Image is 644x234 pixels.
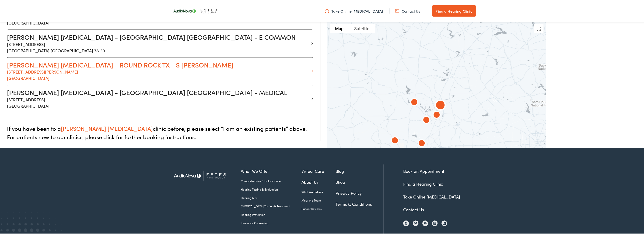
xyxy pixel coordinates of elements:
[301,189,336,193] a: What We Believe
[241,203,302,208] a: [MEDICAL_DATA] Testing & Treatment
[7,88,309,108] a: [PERSON_NAME] [MEDICAL_DATA] - [GEOGRAPHIC_DATA] [GEOGRAPHIC_DATA] - MEDICAL [STREET_ADDRESS][GEO...
[336,189,383,195] a: Privacy Policy
[7,32,309,40] h3: [PERSON_NAME] [MEDICAL_DATA] - [GEOGRAPHIC_DATA] [GEOGRAPHIC_DATA] - E COMMON
[301,198,336,202] a: Meet the Team
[424,221,427,224] img: YouTube
[403,180,443,186] a: Find a Hearing Clinic
[414,221,417,224] img: Twitter
[301,167,336,174] a: Virtual Care
[336,178,383,184] a: Shop
[170,164,234,186] img: Estes Audiology
[301,178,336,184] a: About Us
[7,32,309,53] a: [PERSON_NAME] [MEDICAL_DATA] - [GEOGRAPHIC_DATA] [GEOGRAPHIC_DATA] - E COMMON [STREET_ADDRESS][GE...
[7,60,309,68] h3: [PERSON_NAME] [MEDICAL_DATA] - ROUND ROCK TX - S [PERSON_NAME]
[241,167,302,174] a: What We Offer
[301,206,336,210] a: Patient Reviews
[403,206,424,212] a: Contact Us
[395,8,420,13] a: Contact Us
[7,96,309,108] p: [STREET_ADDRESS] [GEOGRAPHIC_DATA]
[241,178,302,182] a: Comprehensive & Holistic Care
[432,5,476,16] a: Find a Hearing Clinic
[7,124,313,140] p: If you have been to a clinic before, please select “I am an existing patients” above. For patient...
[403,167,444,173] a: Book an Appointment
[336,167,383,174] a: Blog
[241,187,302,191] a: Hearing Testing & Evaluation
[395,8,399,13] img: utility icon
[325,8,329,13] img: utility icon
[403,193,460,199] a: Take Online [MEDICAL_DATA]
[61,124,153,131] span: [PERSON_NAME] [MEDICAL_DATA]
[7,40,309,53] p: [STREET_ADDRESS] [GEOGRAPHIC_DATA] [GEOGRAPHIC_DATA] 78130
[443,221,446,224] img: LinkedIn
[336,200,383,206] a: Terms & Conditions
[241,195,302,199] a: Hearing Aids
[241,220,302,224] a: Insurance Counseling
[7,68,309,81] p: [STREET_ADDRESS][PERSON_NAME] [GEOGRAPHIC_DATA]
[7,60,309,81] a: [PERSON_NAME] [MEDICAL_DATA] - ROUND ROCK TX - S [PERSON_NAME] [STREET_ADDRESS][PERSON_NAME][GEOG...
[325,8,383,13] a: Take Online [MEDICAL_DATA]
[433,221,436,224] img: Instagram
[7,88,309,96] h3: [PERSON_NAME] [MEDICAL_DATA] - [GEOGRAPHIC_DATA] [GEOGRAPHIC_DATA] - MEDICAL
[241,212,302,216] a: Hearing Protection
[405,221,407,224] img: Facebook icon, indicating the presence of the site or brand on the social media platform.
